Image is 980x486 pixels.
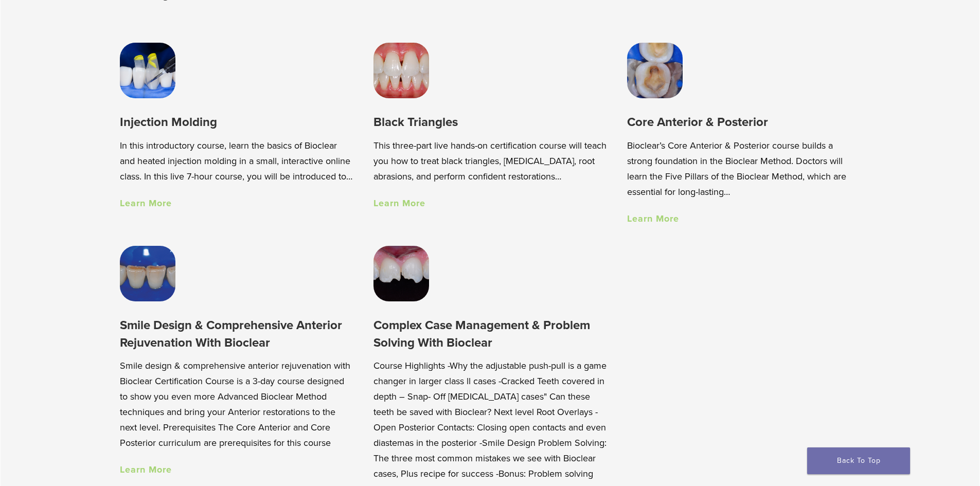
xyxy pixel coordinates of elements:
[120,197,172,209] a: Learn More
[373,317,607,351] h3: Complex Case Management & Problem Solving With Bioclear
[120,114,353,131] h3: Injection Molding
[807,447,910,474] a: Back To Top
[627,114,860,131] h3: Core Anterior & Posterior
[627,213,679,224] a: Learn More
[373,114,607,131] h3: Black Triangles
[373,138,607,184] p: This three-part live hands-on certification course will teach you how to treat black triangles, [...
[120,464,172,475] a: Learn More
[120,317,353,351] h3: Smile Design & Comprehensive Anterior Rejuvenation With Bioclear
[373,197,425,209] a: Learn More
[120,138,353,184] p: In this introductory course, learn the basics of Bioclear and heated injection molding in a small...
[120,358,353,451] p: Smile design & comprehensive anterior rejuvenation with Bioclear Certification Course is a 3-day ...
[627,138,860,200] p: Bioclear’s Core Anterior & Posterior course builds a strong foundation in the Bioclear Method. Do...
